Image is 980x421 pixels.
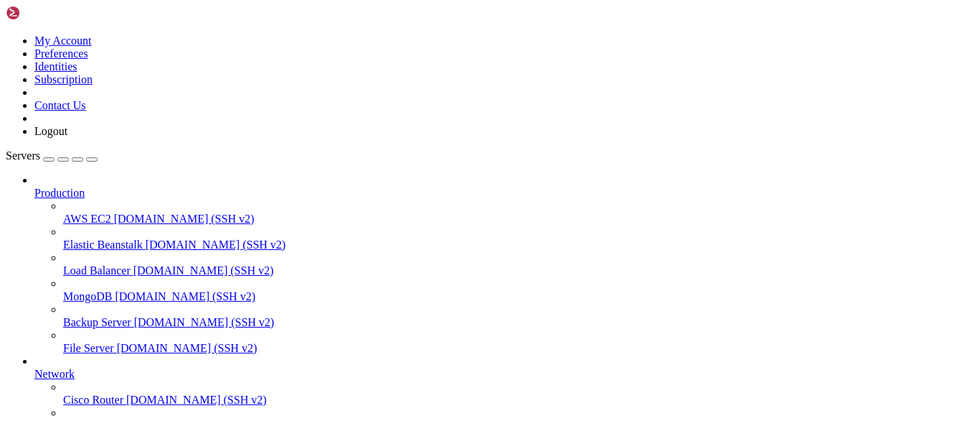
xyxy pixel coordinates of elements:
[34,47,88,60] a: Preferences
[63,200,974,226] li: AWS EC2 [DOMAIN_NAME] (SSH v2)
[114,213,255,225] span: [DOMAIN_NAME] (SSH v2)
[34,73,93,85] a: Subscription
[134,316,275,328] span: [DOMAIN_NAME] (SSH v2)
[63,239,143,251] span: Elastic Beanstalk
[6,149,98,162] a: Servers
[34,187,85,199] span: Production
[6,149,40,162] span: Servers
[63,303,974,329] li: Backup Server [DOMAIN_NAME] (SSH v2)
[63,394,123,406] span: Cisco Router
[34,368,974,381] a: Network
[63,329,974,355] li: File Server [DOMAIN_NAME] (SSH v2)
[34,187,974,200] a: Production
[63,316,974,329] a: Backup Server [DOMAIN_NAME] (SSH v2)
[63,213,974,226] a: AWS EC2 [DOMAIN_NAME] (SSH v2)
[63,342,114,354] span: File Server
[63,264,131,277] span: Load Balancer
[63,213,111,225] span: AWS EC2
[34,34,92,47] a: My Account
[117,342,258,354] span: [DOMAIN_NAME] (SSH v2)
[63,251,974,277] li: Load Balancer [DOMAIN_NAME] (SSH v2)
[133,264,274,277] span: [DOMAIN_NAME] (SSH v2)
[63,290,974,303] a: MongoDB [DOMAIN_NAME] (SSH v2)
[34,174,974,355] li: Production
[63,381,974,407] li: Cisco Router [DOMAIN_NAME] (SSH v2)
[63,394,974,407] a: Cisco Router [DOMAIN_NAME] (SSH v2)
[63,226,974,251] li: Elastic Beanstalk [DOMAIN_NAME] (SSH v2)
[63,239,974,251] a: Elastic Beanstalk [DOMAIN_NAME] (SSH v2)
[63,264,974,277] a: Load Balancer [DOMAIN_NAME] (SSH v2)
[34,60,77,73] a: Identities
[126,394,267,406] span: [DOMAIN_NAME] (SSH v2)
[63,342,974,355] a: File Server [DOMAIN_NAME] (SSH v2)
[34,125,67,137] a: Logout
[34,368,75,380] span: Network
[146,239,286,251] span: [DOMAIN_NAME] (SSH v2)
[34,99,86,111] a: Contact Us
[63,290,112,302] span: MongoDB
[115,290,255,302] span: [DOMAIN_NAME] (SSH v2)
[6,6,88,20] img: Shellngn
[63,277,974,303] li: MongoDB [DOMAIN_NAME] (SSH v2)
[63,316,131,328] span: Backup Server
